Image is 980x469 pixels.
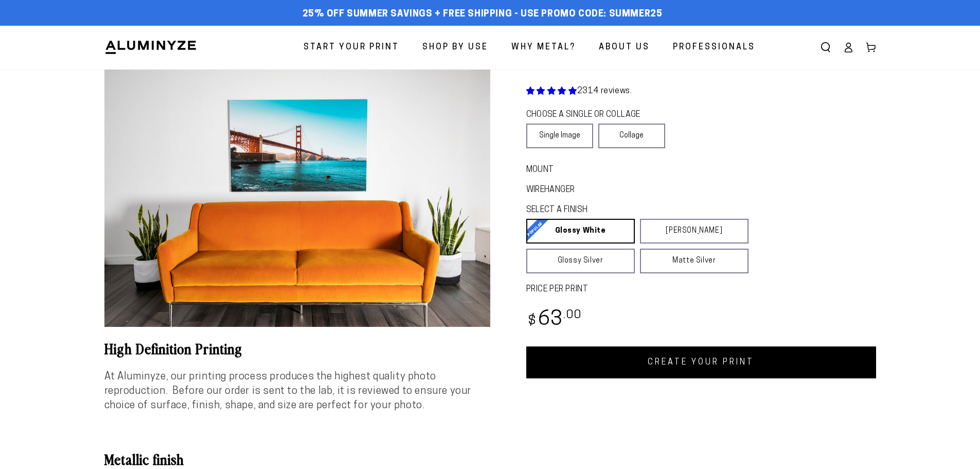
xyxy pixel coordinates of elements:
a: Why Metal? [504,34,583,61]
a: Collage [598,124,665,148]
a: Professionals [665,34,763,61]
a: Single Image [526,124,593,148]
img: Aluminyze [104,40,197,55]
span: Why Metal? [511,40,576,55]
b: High Definition Printing [104,338,242,358]
span: Shop By Use [422,40,488,55]
span: About Us [599,40,650,55]
span: $ [528,315,537,328]
a: Glossy Silver [526,249,635,273]
a: Start Your Print [296,34,407,61]
legend: Mount [526,164,544,176]
legend: CHOOSE A SINGLE OR COLLAGE [526,109,656,121]
legend: WireHanger [526,184,556,196]
a: About Us [591,34,657,61]
a: [PERSON_NAME] [640,219,749,244]
media-gallery: Gallery Viewer [104,70,490,327]
label: PRICE PER PRINT [526,284,876,296]
bdi: 63 [526,310,582,330]
sup: .00 [563,309,582,321]
span: At Aluminyze, our printing process produces the highest quality photo reproduction. Before our or... [104,372,472,411]
a: CREATE YOUR PRINT [526,346,876,378]
a: Shop By Use [415,34,496,61]
span: Start Your Print [304,40,399,55]
span: 25% off Summer Savings + Free Shipping - Use Promo Code: SUMMER25 [302,9,663,20]
a: Glossy White [526,219,635,244]
legend: SELECT A FINISH [526,204,724,216]
a: Matte Silver [640,249,749,273]
span: Professionals [673,40,755,55]
summary: Search our site [814,36,837,59]
b: Metallic finish [104,449,184,468]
